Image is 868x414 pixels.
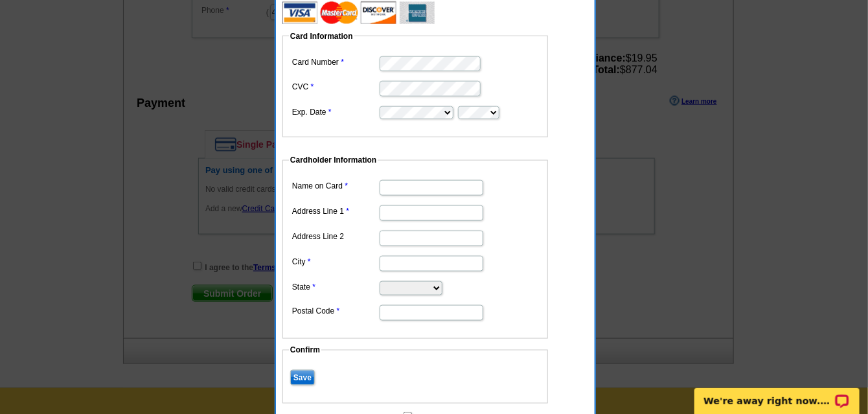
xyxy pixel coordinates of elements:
[292,281,378,293] label: State
[292,256,378,268] label: City
[292,205,378,217] label: Address Line 1
[289,154,378,166] legend: Cardholder Information
[292,231,378,242] label: Address Line 2
[292,180,378,192] label: Name on Card
[289,30,354,42] legend: Card Information
[292,81,378,93] label: CVC
[292,305,378,317] label: Postal Code
[292,106,378,118] label: Exp. Date
[282,1,435,24] img: acceptedCards.gif
[290,370,315,385] input: Save
[292,56,378,68] label: Card Number
[686,373,868,414] iframe: LiveChat chat widget
[289,344,321,356] legend: Confirm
